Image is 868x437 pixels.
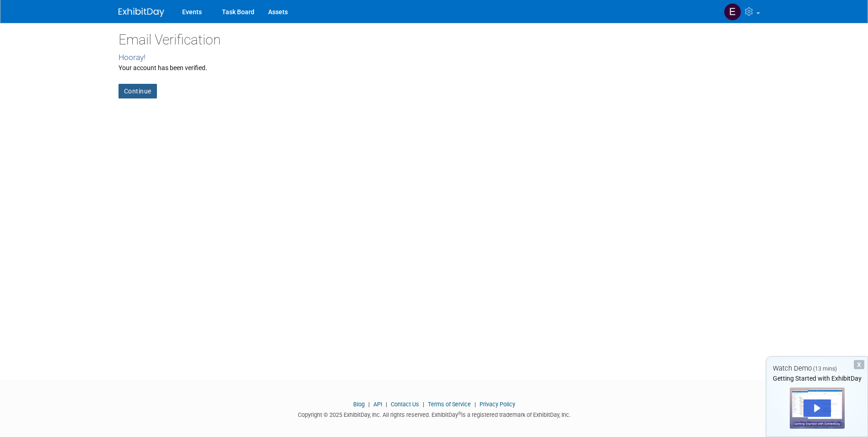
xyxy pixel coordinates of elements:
[391,401,419,408] a: Contact Us
[724,3,741,21] img: Ethan Miller
[373,401,382,408] a: API
[766,364,868,373] div: Watch Demo
[421,401,426,408] span: |
[119,8,164,17] img: ExhibitDay
[366,401,372,408] span: |
[458,411,461,416] sup: ®
[428,401,471,408] a: Terms of Service
[119,52,750,63] div: Hooray!
[472,401,478,408] span: |
[803,399,831,417] div: Play
[383,401,389,408] span: |
[854,360,864,369] div: Dismiss
[480,401,515,408] a: Privacy Policy
[119,84,157,98] a: Continue
[119,63,750,72] div: Your account has been verified.
[353,401,365,408] a: Blog
[766,374,868,383] div: Getting Started with ExhibitDay
[813,366,837,372] span: (13 mins)
[119,32,750,47] h2: Email Verification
